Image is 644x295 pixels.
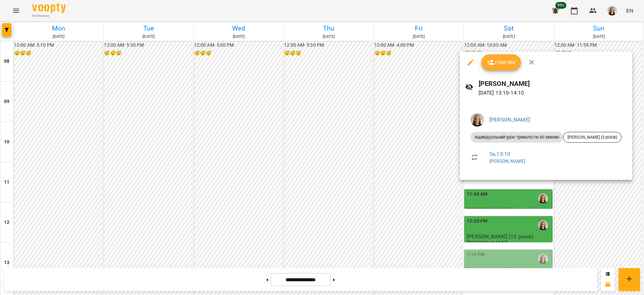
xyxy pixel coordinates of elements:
[487,58,516,66] span: Confirm
[563,132,622,143] div: [PERSON_NAME] (9 років)
[479,89,627,97] p: [DATE] 13:10 - 14:10
[471,134,563,140] span: Індивідуальний урок тривалістю 60 хвилин
[563,134,621,140] span: [PERSON_NAME] (9 років)
[471,113,484,127] img: e463ab4db9d2a11d631212325630ef6a.jpeg
[489,151,510,157] a: Sa , 13:10
[489,116,530,123] a: [PERSON_NAME]
[489,158,525,164] a: [PERSON_NAME]
[481,54,521,70] button: Confirm
[479,79,627,89] h6: [PERSON_NAME]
